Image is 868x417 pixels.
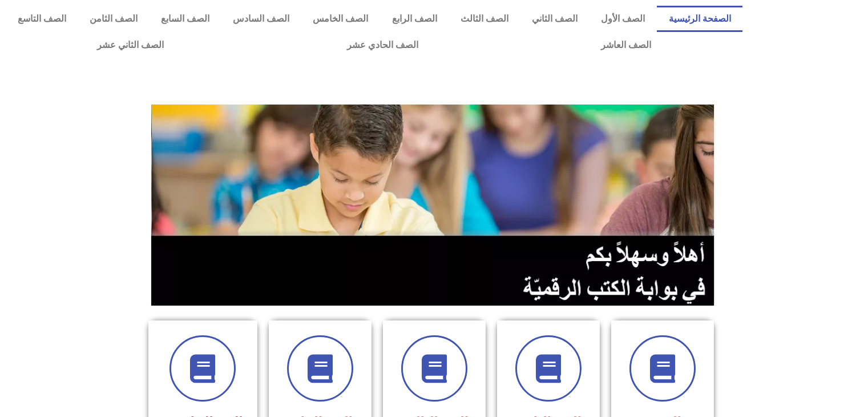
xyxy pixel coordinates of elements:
a: الصف الأول [590,6,657,32]
a: الصف التاسع [6,6,78,32]
a: الصف السادس [221,6,301,32]
a: الصفحة الرئيسية [657,6,742,32]
a: الصف الحادي عشر [255,32,509,58]
a: الصف الثاني عشر [6,32,255,58]
a: الصف الثالث [449,6,520,32]
a: الصف السابع [149,6,221,32]
a: الصف الرابع [380,6,449,32]
a: الصف العاشر [510,32,742,58]
a: الصف الثاني [520,6,589,32]
a: الصف الخامس [301,6,380,32]
a: الصف الثامن [78,6,149,32]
